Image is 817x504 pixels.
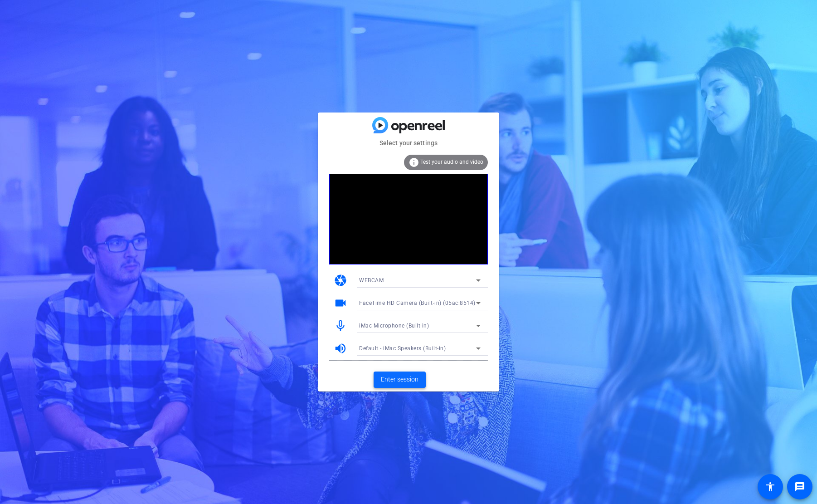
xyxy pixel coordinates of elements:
mat-icon: info [408,157,419,168]
span: WEBCAM [359,277,384,284]
button: Enter session [374,372,426,388]
mat-icon: volume_up [334,342,347,355]
mat-icon: camera [334,274,347,287]
mat-card-subtitle: Select your settings [318,138,499,148]
mat-icon: videocam [334,296,347,310]
span: Test your audio and video [420,159,483,165]
span: FaceTime HD Camera (Built-in) (05ac:8514) [359,300,476,306]
mat-icon: accessibility [765,481,776,492]
img: blue-gradient.svg [372,117,445,133]
mat-icon: mic_none [334,319,347,333]
mat-icon: message [794,481,805,492]
span: Default - iMac Speakers (Built-in) [359,345,446,352]
span: Enter session [381,375,418,384]
span: iMac Microphone (Built-in) [359,323,429,329]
